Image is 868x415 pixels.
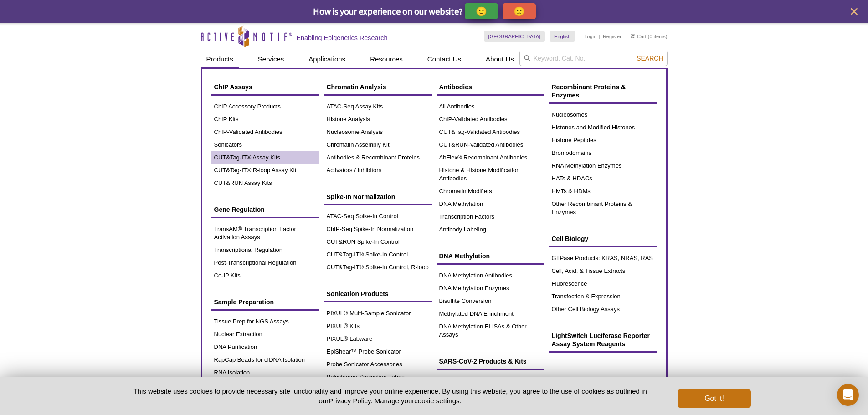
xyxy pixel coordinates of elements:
a: Methylated DNA Enrichment [437,307,544,320]
a: Sonicators [211,138,319,151]
a: Chromatin Modifiers [437,185,544,198]
a: Other Cell Biology Assays [549,303,657,316]
a: Chromatin Analysis [324,78,432,96]
a: Post-Transcriptional Regulation [211,256,319,269]
a: RNA Methylation Enzymes [549,159,657,172]
span: How is your experience on our website? [313,5,463,17]
a: Contact Us [422,51,467,68]
h2: Enabling Epigenetics Research [297,34,388,42]
a: Polystyrene Sonication Tubes [324,371,432,384]
a: [GEOGRAPHIC_DATA] [484,31,545,42]
a: Transcription Factors [437,210,544,223]
a: Spike-In Normalization [324,188,432,205]
button: Search [634,54,666,62]
a: GTPase Products: KRAS, NRAS, RAS [549,252,657,265]
a: Services [252,51,290,68]
a: Gene Regulation [211,201,319,218]
a: Cell, Acid, & Tissue Extracts [549,265,657,277]
a: Probe Sonicator Accessories [324,358,432,371]
a: Nucleosomes [549,108,657,121]
a: Antibodies [437,78,544,96]
div: Open Intercom Messenger [837,384,859,406]
li: (0 items) [631,31,668,42]
a: Other Recombinant Proteins & Enzymes [549,198,657,219]
a: Transfection & Expression [549,290,657,303]
a: Antibody Labeling [437,223,544,236]
a: About Us [480,51,519,68]
a: Applications [303,51,351,68]
a: DNA Purification [211,341,319,354]
a: AbFlex® Recombinant Antibodies [437,151,544,164]
span: Sonication Products [327,290,389,297]
a: CUT&Tag-IT® Spike-In Control, R-loop [324,261,432,274]
a: SARS-CoV-2 Overview & Product Data [437,374,544,395]
a: ChIP-Seq Spike-In Normalization [324,223,432,236]
span: SARS-CoV-2 Products & Kits [439,358,527,365]
a: Login [584,33,596,40]
a: Bisulfite Conversion [437,295,544,307]
img: Your Cart [631,34,635,38]
a: ATAC-Seq Spike-In Control [324,210,432,223]
span: Recombinant Proteins & Enzymes [552,83,626,99]
a: CUT&Tag-Validated Antibodies [437,126,544,138]
span: Gene Regulation [214,206,265,213]
a: PIXUL® Multi-Sample Sonicator [324,307,432,320]
a: Register [603,33,621,40]
a: CUT&Tag-IT® Assay Kits [211,151,319,164]
a: Co-IP Kits [211,269,319,282]
span: LightSwitch Luciferase Reporter Assay System Reagents [552,332,650,348]
a: CUT&RUN-Validated Antibodies [437,138,544,151]
a: Histone Analysis [324,113,432,126]
a: CUT&Tag-IT® R-loop Assay Kit [211,164,319,177]
a: DNA Methylation Enzymes [437,282,544,295]
p: 🙂 [476,5,487,17]
button: Got it! [678,389,750,408]
a: HMTs & HDMs [549,185,657,198]
a: RNA Isolation [211,366,319,379]
a: ATAC-Seq Assay Kits [324,100,432,113]
button: close [848,6,860,17]
a: PIXUL® Kits [324,320,432,333]
a: ChIP-Validated Antibodies [211,126,319,138]
span: DNA Methylation [439,252,490,260]
a: CUT&RUN Spike-In Control [324,236,432,248]
a: Sample Preparation [211,293,319,311]
a: Fluorescence [549,277,657,290]
a: Chromatin Assembly Kit [324,138,432,151]
span: Sample Preparation [214,298,274,306]
a: DNA Methylation [437,198,544,210]
button: cookie settings [414,397,459,405]
a: Histones and Modified Histones [549,121,657,134]
span: Search [637,55,663,62]
li: | [599,31,601,42]
p: This website uses cookies to provide necessary site functionality and improve your online experie... [118,386,663,405]
a: ChIP Assays [211,78,319,96]
a: SARS-CoV-2 Products & Kits [437,353,544,370]
a: Histone Peptides [549,134,657,147]
a: Privacy Policy [329,397,370,405]
a: DNA Methylation ELISAs & Other Assays [437,320,544,341]
a: English [550,31,575,42]
a: Sonication Products [324,285,432,302]
a: Products [201,51,239,68]
a: All Antibodies [437,100,544,113]
a: ChIP Kits [211,113,319,126]
a: DNA Methylation [437,247,544,265]
p: 🙁 [514,5,525,17]
a: Cell Biology [549,230,657,247]
a: EpiShear™ Probe Sonicator [324,345,432,358]
input: Keyword, Cat. No. [519,51,668,66]
a: Bromodomains [549,147,657,159]
a: Activators / Inhibitors [324,164,432,177]
a: RapCap Beads for cfDNA Isolation [211,354,319,366]
span: Chromatin Analysis [327,83,386,91]
a: Nucleosome Analysis [324,126,432,138]
a: Nuclear Extraction [211,328,319,341]
a: Resources [365,51,408,68]
a: DNA Methylation Antibodies [437,269,544,282]
a: HATs & HDACs [549,172,657,185]
a: PIXUL® Labware [324,333,432,345]
span: Cell Biology [552,235,589,242]
a: LightSwitch Luciferase Reporter Assay System Reagents [549,327,657,353]
span: Spike-In Normalization [327,193,395,200]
